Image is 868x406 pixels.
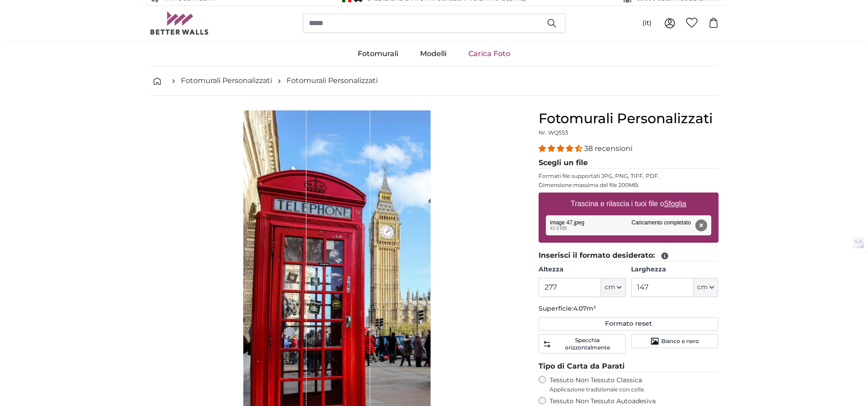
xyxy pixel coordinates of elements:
[605,283,615,292] span: cm
[664,200,686,208] u: Sfoglia
[347,42,409,66] a: Fotomurali
[150,66,719,96] nav: breadcrumbs
[539,172,719,180] p: Formati file supportati JPG, PNG, TIFF, PDF.
[539,361,719,372] legend: Tipo di Carta da Parati
[539,250,719,261] legend: Inserisci il formato desiderato:
[287,75,378,86] a: Fotomurali Personalizzati
[567,195,690,213] label: Trascina e rilascia i tuoi file o
[539,129,568,136] span: Nr. WQ553
[693,278,718,297] button: cm
[181,75,272,86] a: Fotomurali Personalizzati
[150,11,209,35] img: Betterwalls
[631,334,718,348] button: Bianco e nero
[539,110,719,127] h1: Fotomurali Personalizzati
[539,317,719,331] button: Formato reset
[539,265,626,274] label: Altezza
[550,386,719,393] span: Applicazione tradizionale con colla
[631,265,718,274] label: Larghezza
[539,144,584,153] span: 4.34 stars
[635,15,659,31] button: (it)
[539,157,719,169] legend: Scegli un file
[601,278,626,297] button: cm
[539,334,626,354] button: Specchia orizzontalmente
[573,304,596,312] span: 4.07m²
[457,42,521,66] a: Carica Foto
[539,304,719,313] p: Superficie:
[584,144,632,153] span: 38 recensioni
[697,283,708,292] span: cm
[539,182,719,189] p: Dimensione massima del file 200MB.
[409,42,457,66] a: Modelli
[553,337,621,351] span: Specchia orizzontalmente
[661,338,699,345] span: Bianco e nero
[550,376,719,393] label: Tessuto Non Tessuto Classica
